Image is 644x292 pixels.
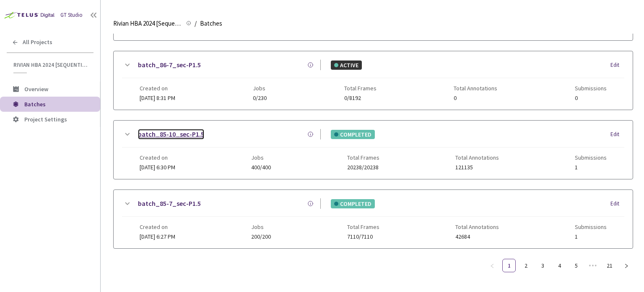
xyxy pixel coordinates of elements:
[553,259,566,272] li: 4
[455,164,499,171] span: 121135
[138,60,201,70] a: batch_86-7_sec-P1.5
[347,224,379,230] span: Total Frames
[455,154,499,161] span: Total Annotations
[140,224,175,230] span: Created on
[610,200,624,208] div: Edit
[113,18,181,29] span: Rivian HBA 2024 [Sequential]
[251,164,271,171] span: 400/400
[536,259,549,272] a: 3
[60,11,83,19] div: GT Studio
[195,18,197,29] li: /
[486,259,499,272] li: Previous Page
[519,259,532,272] a: 2
[603,259,616,272] a: 21
[603,259,616,272] li: 21
[536,259,549,272] li: 3
[138,129,204,139] a: batch_85-10_sec-P1.5
[486,259,499,272] button: left
[251,154,271,161] span: Jobs
[253,85,267,92] span: Jobs
[570,259,582,272] a: 5
[24,100,46,108] span: Batches
[140,154,175,161] span: Created on
[502,259,516,272] li: 1
[347,234,379,240] span: 7110/7110
[454,85,497,92] span: Total Annotations
[140,94,175,102] span: [DATE] 8:31 PM
[553,259,566,272] a: 4
[569,259,583,272] li: 5
[624,263,629,268] span: right
[200,18,222,29] span: Batches
[251,224,271,230] span: Jobs
[503,259,515,272] a: 1
[575,224,607,230] span: Submissions
[620,259,633,272] button: right
[610,61,624,69] div: Edit
[13,61,88,68] span: Rivian HBA 2024 [Sequential]
[454,95,497,101] span: 0
[490,263,495,268] span: left
[114,51,633,110] div: batch_86-7_sec-P1.5ACTIVEEditCreated on[DATE] 8:31 PMJobs0/230Total Frames0/8192Total Annotations...
[344,95,377,101] span: 0/8192
[24,116,67,123] span: Project Settings
[620,259,633,272] li: Next Page
[331,61,362,70] div: ACTIVE
[251,234,271,240] span: 200/200
[610,130,624,139] div: Edit
[519,259,532,272] li: 2
[331,130,375,139] div: COMPLETED
[347,154,379,161] span: Total Frames
[331,199,375,208] div: COMPLETED
[575,154,607,161] span: Submissions
[455,234,499,240] span: 42684
[140,233,175,240] span: [DATE] 6:27 PM
[114,190,633,248] div: batch_85-7_sec-P1.5COMPLETEDEditCreated on[DATE] 6:27 PMJobs200/200Total Frames7110/7110Total Ann...
[344,85,377,92] span: Total Frames
[586,259,600,272] span: •••
[140,163,175,171] span: [DATE] 6:30 PM
[23,39,52,46] span: All Projects
[575,234,607,240] span: 1
[138,198,201,209] a: batch_85-7_sec-P1.5
[24,85,48,93] span: Overview
[575,164,607,171] span: 1
[575,85,607,92] span: Submissions
[140,85,175,92] span: Created on
[575,95,607,101] span: 0
[586,259,600,272] li: Next 5 Pages
[114,121,633,179] div: batch_85-10_sec-P1.5COMPLETEDEditCreated on[DATE] 6:30 PMJobs400/400Total Frames20238/20238Total ...
[347,164,379,171] span: 20238/20238
[253,95,267,101] span: 0/230
[455,224,499,230] span: Total Annotations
